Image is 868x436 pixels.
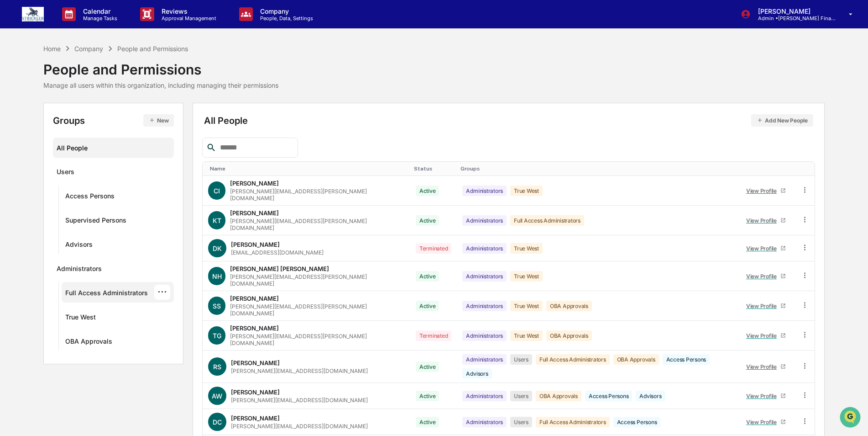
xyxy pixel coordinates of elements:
div: True West [65,313,96,324]
a: View Profile [742,360,790,374]
button: Start new chat [155,73,166,84]
div: Supervised Persons [65,216,126,227]
div: [PERSON_NAME] [231,359,280,367]
div: Administrators [462,215,507,226]
img: logo [22,7,44,21]
div: Administrators [462,354,507,365]
div: [PERSON_NAME][EMAIL_ADDRESS][DOMAIN_NAME] [231,423,368,430]
a: View Profile [742,329,790,343]
div: [PERSON_NAME][EMAIL_ADDRESS][PERSON_NAME][DOMAIN_NAME] [230,188,404,202]
div: Advisors [636,391,665,401]
a: View Profile [742,184,790,198]
span: TG [213,332,221,340]
div: [PERSON_NAME][EMAIL_ADDRESS][DOMAIN_NAME] [231,367,368,374]
div: Full Access Administrators [536,417,610,427]
div: True West [510,330,543,341]
div: Toggle SortBy [414,165,454,172]
div: View Profile [746,419,780,425]
div: View Profile [746,273,780,280]
div: Terminated [416,243,452,254]
div: People and Permissions [117,45,188,53]
span: AW [212,392,222,400]
div: View Profile [746,217,780,224]
a: 🔎Data Lookup [5,129,61,145]
div: Administrators [462,301,507,311]
div: [PERSON_NAME] [231,388,280,396]
a: Powered byPylon [64,154,110,162]
div: View Profile [746,187,780,194]
p: Company [253,7,318,15]
div: Full Access Administrators [536,354,610,365]
div: OBA Approvals [546,330,592,341]
iframe: Open customer support [839,406,863,431]
a: 🗄️Attestations [63,112,117,128]
div: [EMAIL_ADDRESS][DOMAIN_NAME] [231,249,324,256]
div: 🖐️ [9,116,16,123]
img: 1746055101610-c473b297-6a78-478c-a979-82029cc54cd1 [9,70,26,86]
div: Administrators [462,330,507,341]
div: Administrators [462,186,507,196]
div: All People [204,114,813,127]
p: Approval Management [154,15,221,21]
span: Preclearance [18,115,59,124]
div: We're available if you need us! [31,79,115,86]
div: Active [416,301,439,311]
div: Users [510,417,532,427]
span: SS [213,302,221,310]
p: Admin • [PERSON_NAME] Financial Group [751,15,836,21]
div: [PERSON_NAME][EMAIL_ADDRESS][PERSON_NAME][DOMAIN_NAME] [230,303,404,317]
div: Groups [53,114,174,127]
span: NH [212,272,222,280]
div: View Profile [746,393,780,399]
div: View Profile [746,245,780,252]
div: Active [416,391,439,401]
div: [PERSON_NAME] [231,415,280,422]
div: Administrators [57,265,102,276]
div: Administrators [462,417,507,427]
div: Access Persons [613,417,661,427]
a: View Profile [742,389,790,403]
div: Advisors [462,368,492,379]
div: OBA Approvals [613,354,659,365]
a: View Profile [742,269,790,283]
p: [PERSON_NAME] [751,7,836,15]
a: View Profile [742,241,790,255]
p: Manage Tasks [76,15,122,21]
p: Calendar [76,7,122,15]
div: Toggle SortBy [740,165,791,172]
div: 🔎 [9,133,16,141]
div: [PERSON_NAME][EMAIL_ADDRESS][PERSON_NAME][DOMAIN_NAME] [230,273,404,287]
span: DK [213,245,222,252]
div: Toggle SortBy [460,165,733,172]
a: View Profile [742,415,790,429]
a: View Profile [742,213,790,228]
div: Toggle SortBy [210,165,407,172]
div: [PERSON_NAME][EMAIL_ADDRESS][PERSON_NAME][DOMAIN_NAME] [230,333,404,346]
button: New [143,114,174,127]
p: How can we help? [9,19,166,34]
div: True West [510,301,543,311]
div: [PERSON_NAME] [230,295,279,302]
div: Terminated [416,330,452,341]
a: View Profile [742,299,790,313]
div: Full Access Administrators [510,215,584,226]
div: Start new chat [31,70,150,79]
div: [PERSON_NAME] [231,241,280,248]
div: True West [510,243,543,254]
span: Attestations [75,115,113,124]
div: Administrators [462,271,507,282]
div: Administrators [462,391,507,401]
div: Home [43,45,61,53]
div: True West [510,271,543,282]
div: Access Persons [585,391,633,401]
div: View Profile [746,303,780,309]
div: OBA Approvals [536,391,581,401]
div: [PERSON_NAME] [PERSON_NAME] [230,265,329,272]
p: Reviews [154,7,221,15]
div: [PERSON_NAME] [230,324,279,332]
div: Active [416,417,439,427]
div: True West [510,186,543,196]
div: [PERSON_NAME][EMAIL_ADDRESS][DOMAIN_NAME] [231,397,368,404]
div: Users [57,168,74,179]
